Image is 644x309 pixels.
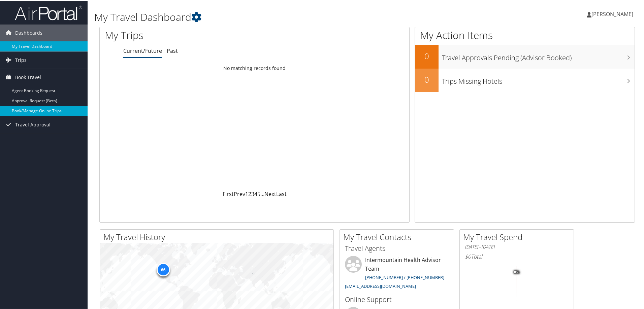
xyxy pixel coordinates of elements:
span: … [260,190,264,197]
a: [EMAIL_ADDRESS][DOMAIN_NAME] [345,282,416,288]
a: Past [167,46,178,54]
h1: My Travel Dashboard [94,9,458,24]
a: 0Trips Missing Hotels [415,68,635,91]
h2: My Travel History [103,231,333,242]
span: Book Travel [15,68,41,85]
h1: My Trips [105,28,275,42]
h6: [DATE] - [DATE] [465,243,569,249]
span: [PERSON_NAME] [591,10,633,17]
h2: My Travel Spend [463,231,574,242]
a: [PHONE_NUMBER] / [PHONE_NUMBER] [365,274,444,280]
a: [PERSON_NAME] [587,3,640,24]
a: 2 [248,190,251,197]
tspan: 0% [514,270,519,274]
h2: 0 [415,50,439,61]
h6: Total [465,252,569,260]
h3: Online Support [345,294,449,304]
a: 1 [245,190,248,197]
h2: My Travel Contacts [343,231,454,242]
h1: My Action Items [415,28,635,42]
span: Trips [15,51,27,68]
li: Intermountain Health Advisor Team [342,255,452,291]
h2: 0 [415,73,439,85]
td: No matching records found [100,62,409,74]
h3: Travel Agents [345,243,449,253]
span: Travel Approval [15,116,51,132]
h3: Trips Missing Hotels [442,73,635,85]
a: Prev [234,190,245,197]
img: airportal-logo.png [15,4,82,20]
a: 0Travel Approvals Pending (Advisor Booked) [415,44,635,68]
a: 5 [257,190,260,197]
a: 3 [251,190,254,197]
a: Last [276,190,287,197]
span: Dashboards [15,24,42,41]
a: First [223,190,234,197]
a: 4 [254,190,257,197]
a: Current/Future [123,46,162,54]
a: Next [264,190,276,197]
span: $0 [465,252,471,260]
h3: Travel Approvals Pending (Advisor Booked) [442,49,635,62]
div: 66 [156,262,170,276]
